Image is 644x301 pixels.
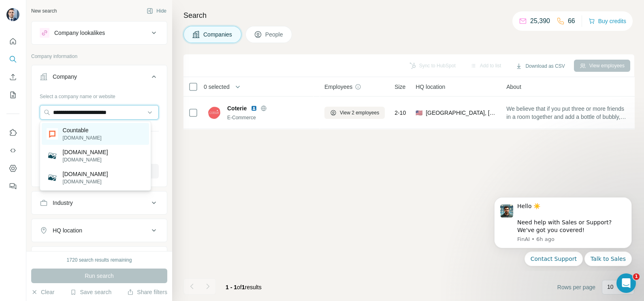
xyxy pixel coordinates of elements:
img: Logo of Coterie [208,106,221,119]
span: Employees [324,83,352,91]
button: Search [6,52,19,67]
button: Download as CSV [510,60,570,72]
img: Avatar [6,8,19,21]
button: Hide [141,5,172,17]
div: Close [139,13,154,28]
button: Dashboard [6,161,19,176]
span: Messages [67,247,95,252]
span: 🇺🇸 [416,109,422,117]
div: Company lookalikes [54,29,105,37]
span: 1 [633,273,640,280]
button: Annual revenue ($) [32,248,167,268]
span: Coterie [227,104,247,112]
span: [GEOGRAPHIC_DATA], [US_STATE] [426,109,497,117]
div: Industry [53,199,73,207]
button: Help [108,226,162,259]
button: Use Surfe API [6,143,19,158]
p: 10 [607,283,614,291]
button: Enrich CSV [6,70,19,84]
span: 1 - 1 [226,284,237,290]
div: E-Commerce [227,114,315,121]
button: View 2 employees [324,107,385,119]
button: Share filters [127,288,167,296]
span: View 2 employees [340,109,379,116]
button: Company lookalikes [32,23,167,43]
img: logo [16,15,24,28]
span: About [506,83,521,91]
button: Company [32,67,167,90]
span: Home [18,247,36,252]
img: mainelyaccountable.com [47,150,58,161]
iframe: Intercom live chat [616,273,636,293]
span: of [237,284,242,290]
div: 1720 search results remaining [67,256,132,264]
span: 1 [242,284,245,290]
img: Countable [47,128,58,140]
div: All services are online [17,161,145,170]
span: Companies [203,30,233,39]
div: New search [31,7,57,15]
button: View status page [17,173,145,189]
div: Ask a questionAI Agent and team can help [8,199,154,230]
div: Profile image for Miranda [110,13,126,29]
span: HQ location [416,83,445,91]
p: [DOMAIN_NAME] [63,148,108,156]
span: Help [128,247,141,252]
button: HQ location [32,221,167,240]
button: Buy credits [589,15,626,27]
img: LinkedIn logo [251,105,257,112]
p: [DOMAIN_NAME] [63,178,108,185]
div: AI Agent and team can help [17,215,136,223]
div: Ask a question [17,206,136,215]
div: HQ location [53,226,82,234]
span: Size [395,83,405,91]
p: [DOMAIN_NAME] [63,156,108,163]
iframe: Intercom notifications message [482,190,644,271]
button: Industry [32,193,167,213]
p: [DOMAIN_NAME] [63,170,108,178]
p: Hi [PERSON_NAME][EMAIL_ADDRESS][DOMAIN_NAME] 👋 [16,58,146,99]
p: Company information [31,53,167,60]
img: Profile image for Christian [95,13,111,29]
div: Company [53,73,77,81]
button: Quick start [6,34,19,49]
span: We believe that if you put three or more friends in a room together and add a bottle of bubbly, y... [506,105,626,121]
button: Clear [31,288,54,296]
p: [DOMAIN_NAME] [63,134,102,142]
button: Use Surfe on LinkedIn [6,125,19,140]
span: 0 selected [204,83,230,91]
span: 2-10 [395,109,406,117]
button: Messages [54,226,108,259]
img: holdingaccountable.com [47,172,58,183]
img: Profile image for Aurélie [79,13,96,29]
span: results [226,284,262,290]
div: Select a company name or website [40,90,159,100]
h2: Status Surfe [17,130,145,138]
p: 25,390 [530,16,550,26]
button: My lists [6,88,19,102]
p: How can we help? [16,99,146,113]
p: 66 [568,16,575,26]
h4: Search [183,10,634,21]
span: Rows per page [557,283,595,291]
button: Save search [70,288,111,296]
p: Countable [63,126,102,134]
span: People [265,30,284,39]
button: Feedback [6,179,19,193]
